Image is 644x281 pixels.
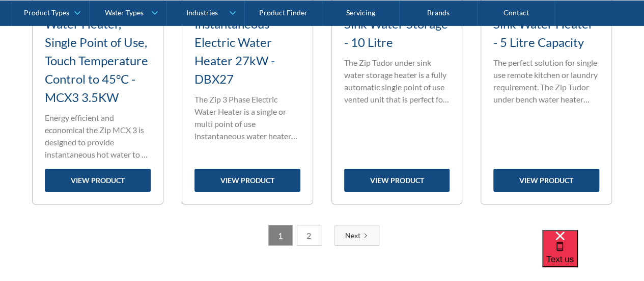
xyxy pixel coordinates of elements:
div: List [32,225,612,246]
iframe: podium webchat widget bubble [542,230,644,281]
a: 1 [268,225,293,246]
p: The perfect solution for single use remote kitchen or laundry requirement. The Zip Tudor under be... [493,57,599,106]
a: view product [493,169,599,192]
a: view product [194,169,300,192]
p: The Zip 3 Phase Electric Water Heater is a single or multi point of use instantaneous water heate... [194,93,300,142]
a: 2 [297,225,321,246]
div: Water Types [105,8,144,17]
div: Product Types [24,8,69,17]
a: view product [344,169,450,192]
div: Industries [186,8,217,17]
div: Next [345,230,360,241]
p: Energy efficient and economical the Zip MCX 3 is designed to provide instantaneous hot water to a... [45,112,151,161]
a: view product [45,169,151,192]
a: Next Page [334,225,379,246]
p: The Zip Tudor under sink water storage heater is a fully automatic single point of use vented uni... [344,57,450,106]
